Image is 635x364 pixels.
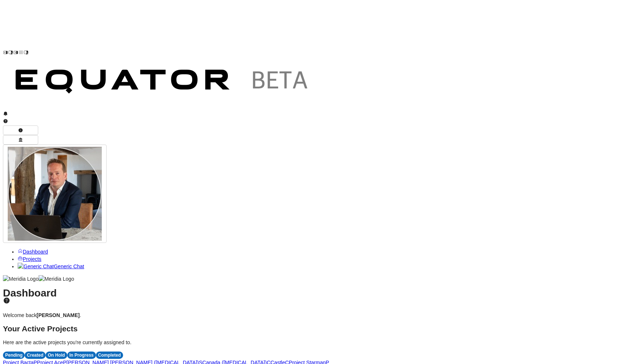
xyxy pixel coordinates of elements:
[3,57,323,109] img: Customer Logo
[3,339,632,346] p: Here are the active projects you're currently assigned to.
[96,352,123,359] div: Completed
[46,352,67,359] div: On Hold
[23,256,42,262] span: Projects
[3,325,632,332] h2: Your Active Projects
[3,275,39,283] img: Meridia Logo
[8,147,102,241] img: Profile Icon
[37,312,80,318] strong: [PERSON_NAME]
[67,352,96,359] div: In Progress
[54,263,84,269] span: Generic Chat
[18,263,84,269] a: Generic ChatGeneric Chat
[18,249,48,255] a: Dashboard
[18,263,54,270] img: Generic Chat
[23,249,48,255] span: Dashboard
[3,312,632,319] p: Welcome back .
[3,352,25,359] div: Pending
[29,3,348,55] img: Customer Logo
[18,256,42,262] a: Projects
[3,290,632,305] h1: Dashboard
[25,352,46,359] div: Created
[39,275,74,283] img: Meridia Logo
